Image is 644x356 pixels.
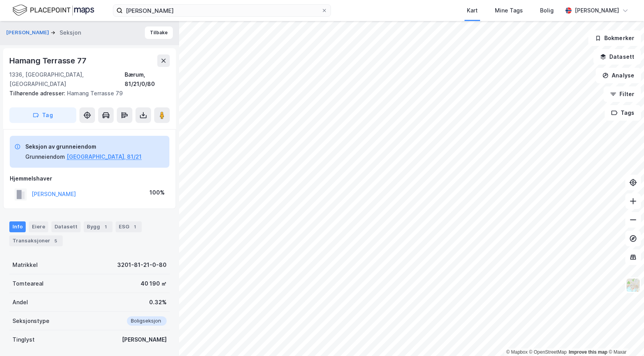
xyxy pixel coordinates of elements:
[150,188,165,197] div: 100%
[9,89,164,98] div: Hamang Terrasse 79
[12,4,94,17] img: logo.f888ab2527a4732fd821a326f86c7f29.svg
[9,54,88,67] div: Hamang Terrasse 77
[60,28,81,37] div: Seksjon
[117,260,167,270] div: 3201-81-21-0-80
[12,279,44,288] div: Tomteareal
[125,70,170,89] div: Bærum, 81/21/0/80
[569,349,607,355] a: Improve this map
[9,221,26,232] div: Info
[25,142,142,151] div: Seksjon av grunneiendom
[6,29,51,37] button: [PERSON_NAME]
[116,221,142,232] div: ESG
[10,174,169,183] div: Hjemmelshaver
[467,6,478,15] div: Kart
[540,6,554,15] div: Bolig
[145,26,173,39] button: Tilbake
[52,237,60,245] div: 5
[588,30,641,46] button: Bokmerker
[12,316,49,326] div: Seksjonstype
[67,152,142,161] button: [GEOGRAPHIC_DATA], 81/21
[604,86,641,102] button: Filter
[605,105,641,121] button: Tags
[141,279,167,288] div: 40 190 ㎡
[102,223,109,231] div: 1
[25,152,65,161] div: Grunneiendom
[84,221,113,232] div: Bygg
[596,68,641,83] button: Analyse
[605,319,644,356] iframe: Chat Widget
[122,335,167,344] div: [PERSON_NAME]
[29,221,48,232] div: Eiere
[12,298,28,307] div: Andel
[626,278,640,293] img: Z
[9,70,125,89] div: 1336, [GEOGRAPHIC_DATA], [GEOGRAPHIC_DATA]
[9,90,67,96] span: Tilhørende adresser:
[12,260,38,270] div: Matrikkel
[575,6,619,15] div: [PERSON_NAME]
[506,349,528,355] a: Mapbox
[529,349,567,355] a: OpenStreetMap
[51,221,81,232] div: Datasett
[9,235,63,246] div: Transaksjoner
[593,49,641,65] button: Datasett
[495,6,523,15] div: Mine Tags
[12,335,35,344] div: Tinglyst
[149,298,167,307] div: 0.32%
[131,223,139,231] div: 1
[123,5,321,16] input: Søk på adresse, matrikkel, gårdeiere, leietakere eller personer
[9,107,76,123] button: Tag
